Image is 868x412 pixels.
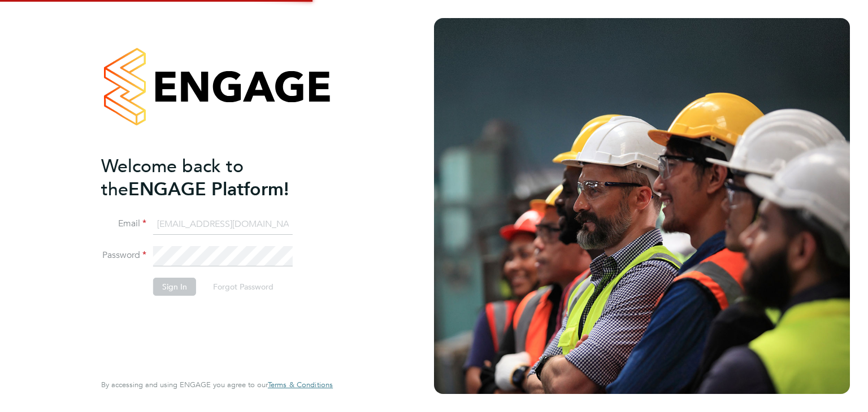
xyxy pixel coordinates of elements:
button: Sign In [153,278,196,296]
span: Welcome back to the [101,155,244,200]
button: Forgot Password [204,278,283,296]
span: By accessing and using ENGAGE you agree to our [101,380,333,389]
h2: ENGAGE Platform! [101,155,322,201]
input: Enter your work email... [153,214,293,235]
label: Password [101,249,146,261]
label: Email [101,218,146,230]
a: Terms & Conditions [268,380,333,389]
span: Terms & Conditions [268,380,333,389]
